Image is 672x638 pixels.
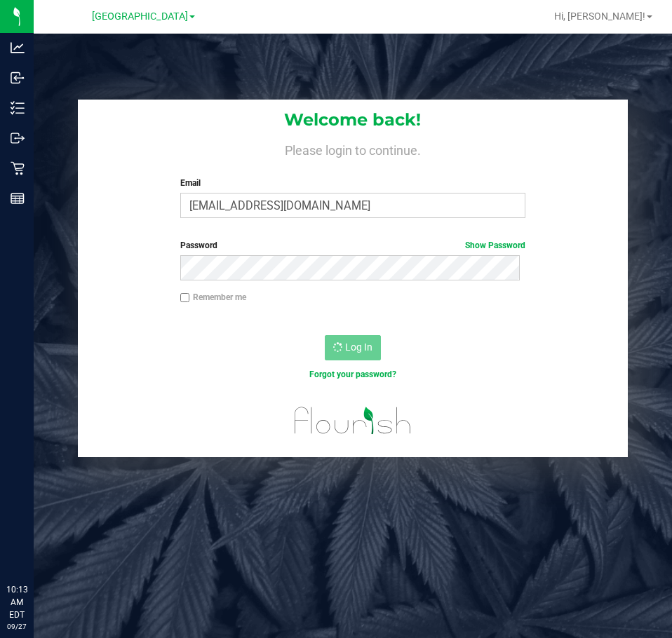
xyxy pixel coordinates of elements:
[6,583,27,621] p: 10:13 AM EDT
[180,291,246,304] label: Remember me
[78,140,627,157] h4: Please login to continue.
[11,101,25,115] inline-svg: Inventory
[11,41,25,55] inline-svg: Analytics
[11,191,25,205] inline-svg: Reports
[11,71,25,85] inline-svg: Inbound
[345,341,372,353] span: Log In
[309,369,396,379] a: Forgot your password?
[92,11,188,22] span: [GEOGRAPHIC_DATA]
[11,131,25,145] inline-svg: Outbound
[180,177,525,189] label: Email
[180,240,217,250] span: Password
[78,111,627,129] h1: Welcome back!
[465,240,525,250] a: Show Password
[6,621,27,632] p: 09/27
[11,161,25,175] inline-svg: Retail
[180,293,190,303] input: Remember me
[554,11,645,22] span: Hi, [PERSON_NAME]!
[284,395,422,446] img: flourish_logo.svg
[325,335,381,360] button: Log In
